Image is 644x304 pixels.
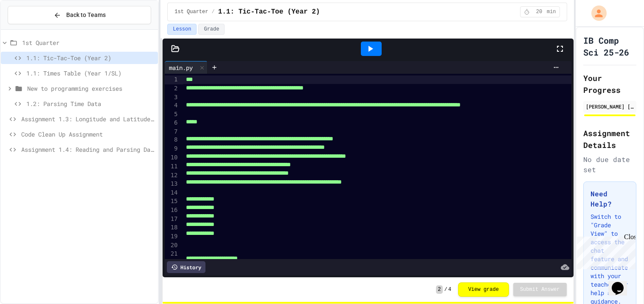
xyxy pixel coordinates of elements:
[583,34,636,58] h1: IB Comp Sci 25-26
[174,8,208,15] span: 1st Quarter
[513,283,567,296] button: Submit Answer
[165,119,179,128] div: 6
[165,180,179,189] div: 13
[21,130,155,139] span: Code Clean Up Assignment
[547,8,556,15] span: min
[218,7,320,17] span: 1.1: Tic-Tac-Toe (Year 2)
[167,24,197,35] button: Lesson
[574,233,636,269] iframe: chat widget
[586,103,634,110] div: [PERSON_NAME] [PERSON_NAME]
[22,38,155,47] span: 1st Quarter
[444,286,447,293] span: /
[532,8,546,15] span: 20
[21,114,155,123] span: Assignment 1.3: Longitude and Latitude Data
[165,189,179,197] div: 14
[211,8,214,15] span: /
[165,171,179,180] div: 12
[165,63,197,72] div: main.py
[165,61,208,74] div: main.py
[165,145,179,153] div: 9
[165,136,179,145] div: 8
[26,99,155,108] span: 1.2: Parsing Time Data
[167,261,205,273] div: History
[165,215,179,224] div: 17
[165,241,179,250] div: 20
[165,232,179,241] div: 19
[165,258,179,267] div: 22
[448,286,451,293] span: 4
[66,11,106,20] span: Back to Teams
[520,286,560,293] span: Submit Answer
[8,6,151,24] button: Back to Teams
[165,75,179,84] div: 1
[458,282,509,297] button: View grade
[582,3,609,23] div: My Account
[608,270,636,296] iframe: chat widget
[21,145,155,154] span: Assignment 1.4: Reading and Parsing Data
[583,154,636,175] div: No due date set
[165,110,179,119] div: 5
[165,153,179,162] div: 10
[165,197,179,206] div: 15
[26,69,155,78] span: 1.1: Times Table (Year 1/SL)
[165,93,179,102] div: 3
[3,3,59,54] div: Chat with us now!Close
[583,127,636,151] h2: Assignment Details
[583,72,636,96] h2: Your Progress
[165,223,179,232] div: 18
[198,24,225,35] button: Grade
[165,128,179,136] div: 7
[165,250,179,258] div: 21
[436,285,442,294] span: 2
[26,53,155,62] span: 1.1: Tic-Tac-Toe (Year 2)
[165,84,179,93] div: 2
[165,101,179,110] div: 4
[27,84,155,93] span: New to programming exercises
[165,162,179,171] div: 11
[165,206,179,215] div: 16
[591,189,629,209] h3: Need Help?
